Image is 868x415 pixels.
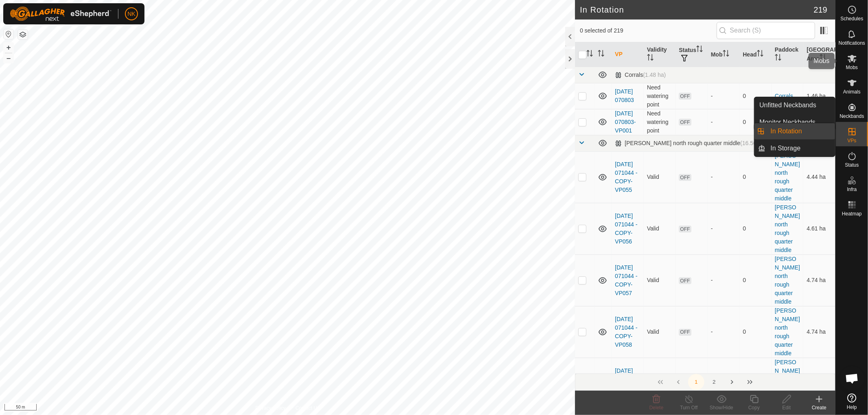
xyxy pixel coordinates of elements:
[615,110,636,134] a: [DATE] 070803-VP001
[740,140,766,146] span: (16.56 ha)
[644,254,676,306] td: Valid
[644,358,676,409] td: Valid
[711,118,737,126] div: -
[4,43,13,52] button: +
[739,254,772,306] td: 0
[754,140,835,156] li: In Storage
[739,83,772,109] td: 0
[839,41,865,46] span: Notifications
[742,374,758,390] button: Last Page
[711,328,737,336] div: -
[840,16,863,21] span: Schedules
[739,42,772,67] th: Head
[803,404,835,411] div: Create
[759,117,816,127] span: Monitor Neckbands
[803,83,835,109] td: 1.46 ha
[4,29,13,39] button: Reset Map
[706,374,722,390] button: 2
[615,161,637,193] a: [DATE] 071044 - COPY-VP055
[775,55,781,62] p-sorticon: Activate to sort
[759,100,816,110] span: Unfitted Neckbands
[10,7,112,21] img: Gallagher Logo
[771,126,802,136] span: In Rotation
[840,114,864,119] span: Neckbands
[845,163,859,167] span: Status
[647,55,654,62] p-sorticon: Activate to sort
[846,65,858,70] span: Mobs
[615,213,637,245] a: [DATE] 071044 - COPY-VP056
[580,26,717,35] span: 0 selected of 219
[775,359,800,408] a: [PERSON_NAME] north rough quarter middle
[775,307,800,356] a: [PERSON_NAME] north rough quarter middle
[644,306,676,358] td: Valid
[673,404,705,411] div: Turn Off
[679,93,691,100] span: OFF
[739,151,772,203] td: 0
[18,30,28,39] button: Map Layers
[775,256,800,305] a: [PERSON_NAME] north rough quarter middle
[803,203,835,254] td: 4.61 ha
[803,151,835,203] td: 4.44 ha
[739,109,772,135] td: 0
[842,211,862,216] span: Heatmap
[847,405,857,410] span: Help
[771,143,801,153] span: In Storage
[644,109,676,135] td: Need watering point
[676,42,708,67] th: Status
[679,119,691,126] span: OFF
[757,51,763,58] p-sorticon: Activate to sort
[803,42,835,67] th: [GEOGRAPHIC_DATA] Area
[615,72,666,78] div: Corrals
[615,140,766,147] div: [PERSON_NAME] north rough quarter middle
[696,47,703,53] p-sorticon: Activate to sort
[295,404,319,412] a: Contact Us
[615,316,637,348] a: [DATE] 071044 - COPY-VP058
[739,203,772,254] td: 0
[772,42,804,67] th: Paddock
[643,72,666,78] span: (1.48 ha)
[724,374,740,390] button: Next Page
[847,187,857,192] span: Infra
[711,224,737,233] div: -
[840,366,864,391] div: Open chat
[708,42,740,67] th: Mob
[803,306,835,358] td: 4.74 ha
[644,151,676,203] td: Valid
[803,358,835,409] td: 4.74 ha
[775,152,800,202] a: [PERSON_NAME] north rough quarter middle
[644,203,676,254] td: Valid
[615,367,637,400] a: [DATE] 071044 - COPY-VP059
[649,405,664,411] span: Delete
[612,42,644,67] th: VP
[679,226,691,232] span: OFF
[615,264,637,296] a: [DATE] 071044 - COPY-VP057
[705,404,738,411] div: Show/Hide
[820,55,826,62] p-sorticon: Activate to sort
[644,83,676,109] td: Need watering point
[615,88,634,103] a: [DATE] 070803
[766,140,835,156] a: In Storage
[4,53,13,63] button: –
[738,404,770,411] div: Copy
[739,306,772,358] td: 0
[679,329,691,336] span: OFF
[644,42,676,67] th: Validity
[723,51,729,58] p-sorticon: Activate to sort
[679,277,691,284] span: OFF
[679,174,691,181] span: OFF
[580,5,814,15] h2: In Rotation
[127,10,135,18] span: NK
[586,51,593,58] p-sorticon: Activate to sort
[836,390,868,413] a: Help
[711,173,737,181] div: -
[766,123,835,139] a: In Rotation
[803,254,835,306] td: 4.74 ha
[754,114,835,130] a: Monitor Neckbands
[754,97,835,113] a: Unfitted Neckbands
[754,123,835,139] li: In Rotation
[717,22,815,39] input: Search (S)
[256,404,286,412] a: Privacy Policy
[843,89,861,94] span: Animals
